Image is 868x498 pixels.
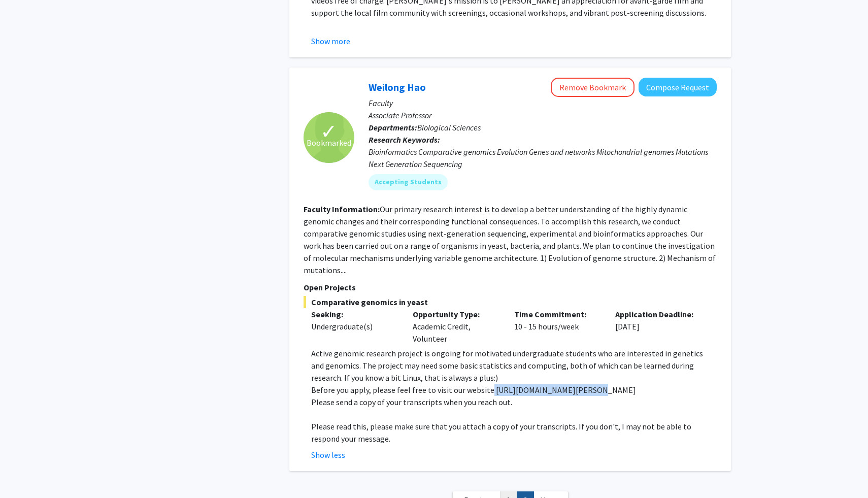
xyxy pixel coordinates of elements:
[608,308,709,345] div: [DATE]
[311,347,717,384] p: Active genomic research project is ongoing for motivated undergraduate students who are intereste...
[320,126,338,137] span: ✓
[639,78,717,96] button: Compose Request to Weilong Hao
[311,420,717,445] p: Please read this, please make sure that you attach a copy of your transcripts. If you don't, I ma...
[311,308,397,320] p: Seeking:
[514,308,600,320] p: Time Commitment:
[369,135,440,145] b: Research Keywords:
[304,204,380,214] b: Faculty Information:
[369,146,717,170] div: Bioinformatics Comparative genomics Evolution Genes and networks Mitochondrial genomes Mutations ...
[369,97,717,109] p: Faculty
[417,122,481,132] span: Biological Sciences
[369,81,426,93] a: Weilong Hao
[311,35,350,47] button: Show more
[369,174,448,190] mat-chip: Accepting Students
[369,109,717,121] p: Associate Professor
[507,308,608,345] div: 10 - 15 hours/week
[304,296,717,308] span: Comparative genomics in yeast
[551,78,635,97] button: Remove Bookmark
[405,308,507,345] div: Academic Credit, Volunteer
[8,452,43,490] iframe: Chat
[311,449,345,461] button: Show less
[304,281,717,293] p: Open Projects
[311,320,397,333] div: Undergraduate(s)
[369,122,417,132] b: Departments:
[413,308,499,320] p: Opportunity Type:
[615,308,702,320] p: Application Deadline:
[311,396,717,408] p: Please send a copy of your transcripts when you reach out.
[311,384,717,396] p: Before you apply, please feel free to visit our website [URL][DOMAIN_NAME][PERSON_NAME]
[307,137,351,149] span: Bookmarked
[304,204,716,275] fg-read-more: Our primary research interest is to develop a better understanding of the highly dynamic genomic ...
